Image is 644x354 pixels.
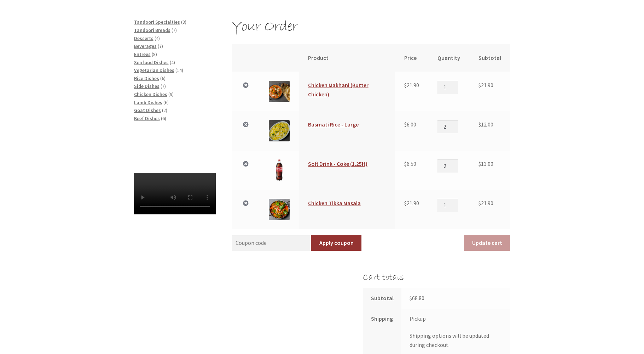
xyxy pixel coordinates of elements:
[363,272,510,283] h2: Cart totals
[308,121,359,128] a: Basmati Rice - Large
[404,200,419,207] bdi: 21.90
[177,67,182,73] span: 14
[308,200,361,207] a: Chicken Tikka Masala
[241,159,250,169] a: Remove Soft Drink - Coke (1.25lt) from cart
[299,44,395,72] th: Product
[404,160,407,167] span: $
[134,107,161,113] a: Goat Dishes
[478,200,493,207] bdi: 21.90
[163,107,166,113] span: 2
[241,81,250,90] a: Remove Chicken Makhani (Butter Chicken) from cart
[404,121,407,128] span: $
[469,44,510,72] th: Subtotal
[134,27,170,33] a: Tandoori Breads
[428,44,469,72] th: Quantity
[134,115,160,122] a: Beef Dishes
[241,199,250,208] a: Remove Chicken Tikka Masala from cart
[171,59,174,66] span: 4
[410,331,502,350] p: Shipping options will be updated during checkout.
[404,160,416,167] bdi: 6.50
[395,44,428,72] th: Price
[478,121,481,128] span: $
[134,19,180,25] a: Tandoori Specialties
[404,82,407,89] span: $
[404,200,407,207] span: $
[478,160,481,167] span: $
[410,294,412,302] span: $
[478,82,493,89] bdi: 21.90
[153,51,156,57] span: 8
[269,81,290,102] img: Chicken Makhani (Butter Chicken)
[269,159,290,180] img: Soft Drink - Coke (1.25lt)
[134,67,174,73] a: Vegetarian Dishes
[269,120,290,141] img: Basmati Rice - Large
[165,99,167,106] span: 6
[232,235,310,251] input: Coupon code
[269,199,290,220] img: Chicken Tikka Masala
[182,19,185,25] span: 8
[437,199,458,212] input: Product quantity
[134,99,162,106] a: Lamb Dishes
[162,115,165,122] span: 6
[437,159,458,172] input: Product quantity
[134,91,167,97] a: Chicken Dishes
[410,294,424,302] bdi: 68.80
[478,82,481,89] span: $
[478,160,493,167] bdi: 13.00
[404,82,419,89] bdi: 21.90
[134,59,169,66] a: Seafood Dishes
[134,83,159,89] a: Side Dishes
[134,75,159,82] a: Rice Dishes
[134,51,151,57] a: Entrees
[404,121,416,128] bdi: 6.00
[437,81,458,94] input: Product quantity
[156,35,158,41] span: 4
[173,27,175,33] span: 7
[159,43,162,49] span: 7
[134,43,157,49] a: Beverages
[308,82,369,98] a: Chicken Makhani (Butter Chicken)
[363,288,401,309] th: Subtotal
[241,120,250,129] a: Remove Basmati Rice - Large from cart
[308,160,367,167] a: Soft Drink - Coke (1.25lt)
[162,83,164,89] span: 7
[478,121,493,128] bdi: 12.00
[410,315,426,322] label: Pickup
[437,120,458,133] input: Product quantity
[478,200,481,207] span: $
[464,235,510,251] button: Update cart
[162,75,164,82] span: 6
[134,35,153,41] a: Desserts
[232,18,510,36] h1: Your Order
[170,91,172,97] span: 9
[311,235,361,251] button: Apply coupon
